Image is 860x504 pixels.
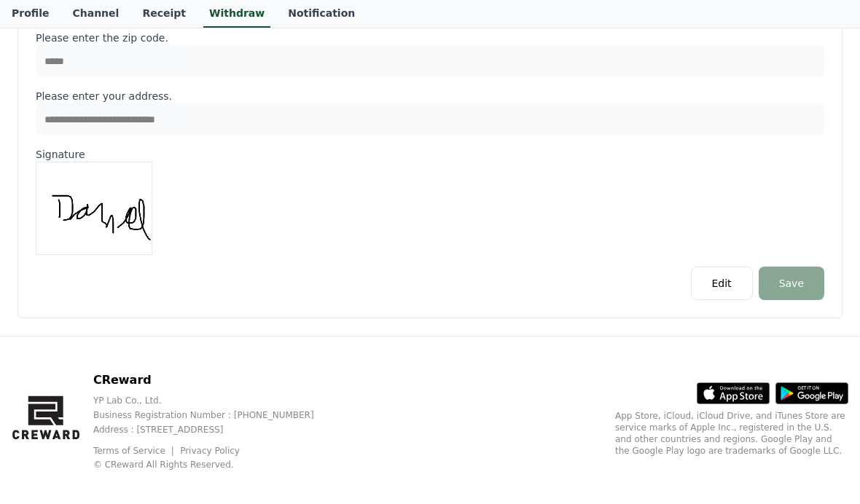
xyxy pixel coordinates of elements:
[93,424,337,436] p: Address : [STREET_ADDRESS]
[93,395,337,406] p: YP Lab Co., Ltd.
[93,446,176,456] a: Terms of Service
[759,267,824,300] button: Save
[691,267,753,300] button: Edit
[93,409,337,421] p: Business Registration Number : [PHONE_NUMBER]
[36,147,824,162] p: Signature
[36,162,152,255] img: signature
[93,371,337,389] p: CReward
[180,446,240,456] a: Privacy Policy
[93,459,337,470] p: © CReward All Rights Reserved.
[36,31,824,45] p: Please enter the zip code.
[36,89,824,103] p: Please enter your address.
[615,410,848,457] p: App Store, iCloud, iCloud Drive, and iTunes Store are service marks of Apple Inc., registered in ...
